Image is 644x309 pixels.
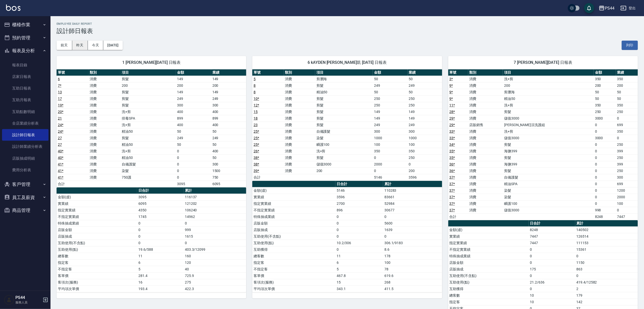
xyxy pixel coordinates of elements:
td: 消費 [284,76,315,82]
button: 客戶管理 [2,178,48,191]
td: 0 [616,115,638,122]
a: 8 [254,83,256,88]
td: 3596 [335,194,383,200]
td: 0 [594,187,616,194]
th: 日合計 [335,181,383,187]
button: 前天 [57,41,72,50]
th: 累計 [383,181,442,187]
td: 250 [616,141,638,148]
td: 0 [616,135,638,141]
td: 瞬護100 [503,200,594,207]
td: 350 [616,76,638,82]
td: 149 [373,108,407,115]
td: 剪髮 [503,154,594,161]
td: 250 [408,154,442,161]
td: 合計 [252,174,284,181]
td: 149 [176,89,211,95]
td: 116137 [184,194,246,200]
td: 400 [211,108,246,115]
td: 249 [408,82,442,89]
td: 染髮 [315,135,373,141]
td: 50 [373,76,407,82]
td: 海鹽399 [503,161,594,167]
td: 0 [373,167,407,174]
button: save [584,3,594,13]
td: 剪髮 [120,135,176,141]
a: 23 [254,123,258,127]
td: 50 [211,128,246,135]
td: 0 [594,174,616,181]
td: 300 [373,128,407,135]
td: 400 [211,148,246,154]
button: PS44 [597,3,616,13]
a: 15 [254,110,258,114]
td: 50 [176,141,211,148]
td: 83661 [383,194,442,200]
td: 400 [176,122,211,128]
td: [PERSON_NAME]涼洗護組 [503,122,594,128]
td: 249 [176,135,211,141]
td: 精油50 [503,95,594,102]
td: 洗+剪 [503,76,594,82]
h3: 設計師日報表 [57,27,638,35]
td: 消費 [284,161,315,167]
td: 0 [176,148,211,154]
td: 50 [408,76,442,82]
td: 洗+剪 [503,128,594,135]
td: 50 [616,89,638,95]
td: 0 [594,148,616,154]
button: 昨天 [72,41,88,50]
td: 6095 [137,200,184,207]
td: 750 [211,174,246,181]
button: 列印 [622,41,638,50]
th: 業績 [408,69,442,76]
td: 消費 [88,154,120,161]
td: 249 [211,95,246,102]
td: 消費 [284,154,315,161]
td: 剪髮 [503,141,594,148]
td: 消費 [468,102,503,108]
a: 13 [58,90,62,94]
td: 250 [616,167,638,174]
td: 實業績 [57,200,137,207]
td: 洗+剪 [503,102,594,108]
th: 項目 [503,69,594,76]
td: 剪髮 [503,108,594,115]
td: 實業績 [252,194,335,200]
td: 350 [594,76,616,82]
span: 1 [PERSON_NAME][DATE] 日報表 [63,60,240,65]
td: 350 [616,128,638,135]
td: 50 [211,141,246,148]
button: 報表及分析 [2,44,48,57]
td: 消費 [468,148,503,154]
td: 消費 [468,174,503,181]
td: 剪髮 [315,154,373,161]
th: 單號 [448,69,468,76]
td: 2700 [335,200,383,207]
td: 399 [616,161,638,167]
td: 消費 [284,102,315,108]
td: 店販銷售 [468,122,503,128]
td: 消費 [468,135,503,141]
a: 27 [58,143,62,147]
td: 3596 [408,174,442,181]
td: 200 [120,82,176,89]
th: 日合計 [137,187,184,194]
td: 4350 [137,207,184,213]
td: 100 [373,141,407,148]
td: 海鹽399 [503,148,594,154]
td: 剪髮 [315,82,373,89]
td: 300 [616,174,638,181]
td: 250 [616,108,638,115]
td: 249 [176,95,211,102]
td: 指定實業績 [252,200,335,207]
td: 消費 [88,95,120,102]
td: 剪髮 [120,95,176,102]
td: 消費 [284,82,315,89]
a: 5 [254,77,256,81]
td: 自備護髮 [315,128,373,135]
td: 消費 [284,167,315,174]
td: 400 [211,122,246,128]
td: 消費 [88,122,120,128]
td: 149 [408,115,442,122]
